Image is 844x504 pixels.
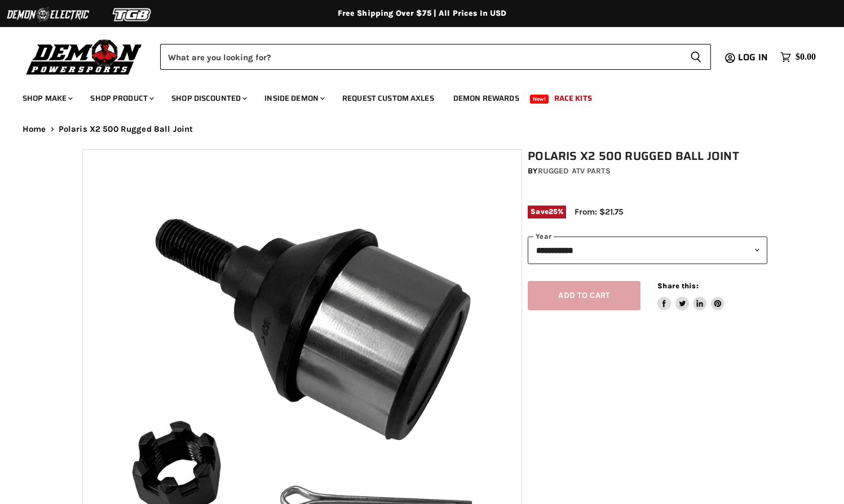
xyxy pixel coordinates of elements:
a: Demon Rewards [445,87,528,110]
a: Log in [733,52,775,63]
input: Search [160,44,681,70]
span: Share this: [657,282,698,290]
a: Shop Make [14,87,79,110]
span: Polaris X2 500 Rugged Ball Joint [59,124,193,134]
div: by [528,165,767,177]
span: Log in [738,50,768,64]
span: Save % [528,206,566,218]
img: Demon Powersports [23,37,146,77]
img: Demon Electric Logo 2 [6,4,90,25]
a: $0.00 [775,49,821,65]
button: Search [681,44,711,70]
a: Shop Product [82,87,161,110]
span: New! [530,95,549,104]
ul: Main menu [14,82,813,110]
a: Shop Discounted [163,87,254,110]
select: year [528,237,767,264]
span: From: $21.75 [575,207,624,217]
a: Race Kits [546,87,600,110]
a: Request Custom Axles [334,87,443,110]
img: TGB Logo 2 [90,4,175,25]
form: Product [160,44,711,70]
a: Rugged ATV Parts [538,166,611,176]
aside: Share this: [657,281,724,311]
a: Inside Demon [256,87,332,110]
span: $0.00 [796,52,816,63]
a: Home [23,124,46,134]
span: 25 [549,207,558,216]
h1: Polaris X2 500 Rugged Ball Joint [528,149,767,163]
